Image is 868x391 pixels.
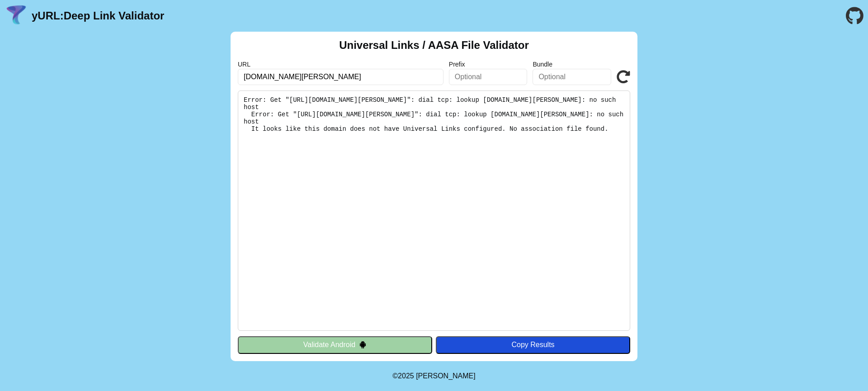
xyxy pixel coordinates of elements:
[398,372,414,380] span: 2025
[238,61,443,68] label: URL
[339,39,529,52] h2: Universal Links / AASA File Validator
[32,10,164,22] a: yURL:Deep Link Validator
[238,91,630,331] pre: Error: Get "[URL][DOMAIN_NAME][PERSON_NAME]": dial tcp: lookup [DOMAIN_NAME][PERSON_NAME]: no suc...
[533,69,611,85] input: Optional
[392,361,475,391] footer: ©
[436,336,630,353] button: Copy Results
[449,61,528,68] label: Prefix
[238,336,432,353] button: Validate Android
[440,341,626,349] div: Copy Results
[5,4,28,28] img: yURL Logo
[238,69,443,85] input: Required
[416,372,476,380] a: Michael Ibragimchayev's Personal Site
[533,61,611,68] label: Bundle
[449,69,528,85] input: Optional
[359,341,367,348] img: droidIcon.svg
